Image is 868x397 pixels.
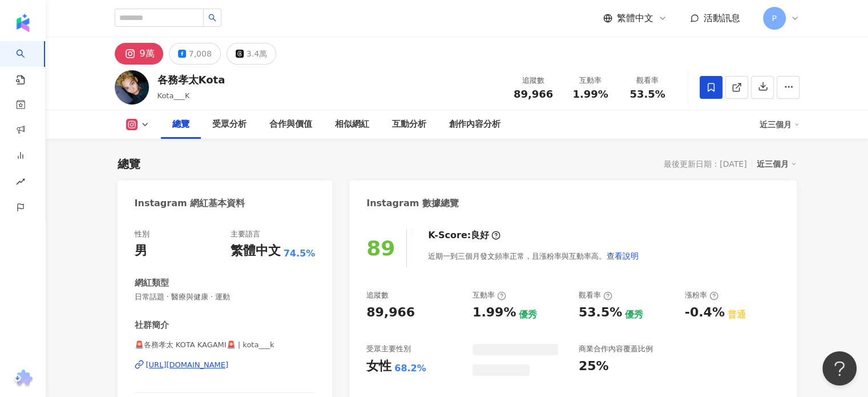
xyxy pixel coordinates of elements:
div: 最後更新日期：[DATE] [664,159,746,169]
div: 追蹤數 [366,290,389,300]
button: 3.4萬 [227,43,276,65]
div: 互動率 [473,290,506,300]
div: 女性 [366,358,391,375]
div: 互動分析 [392,118,426,131]
span: Kota___K [158,91,190,100]
div: 9萬 [140,46,155,62]
div: 受眾分析 [212,118,247,131]
span: search [208,14,216,22]
div: Instagram 網紅基本資料 [135,197,245,210]
div: 主要語言 [231,229,260,239]
div: 3.4萬 [247,46,267,62]
div: 近期一到三個月發文頻率正常，且漲粉率與互動率高。 [428,244,639,267]
div: 繁體中文 [231,242,281,260]
button: 7,008 [169,43,221,65]
div: -0.4% [685,304,725,322]
span: 🚨各務孝太 KOTA KAGAMI🚨 | kota___k [135,340,316,350]
div: 普通 [728,308,746,321]
span: 89,966 [514,88,553,100]
span: 日常話題 · 醫療與健康 · 運動 [135,292,316,302]
div: 觀看率 [626,75,669,86]
div: 受眾主要性別 [366,344,411,354]
div: 優秀 [625,308,643,321]
span: 74.5% [284,247,316,260]
span: 查看說明 [607,251,639,260]
div: 男 [135,242,147,260]
div: 53.5% [579,304,622,322]
span: 53.5% [629,89,665,100]
a: [URL][DOMAIN_NAME] [135,360,316,370]
div: 商業合作內容覆蓋比例 [579,344,653,354]
div: 近三個月 [760,115,800,134]
div: 89 [366,236,395,260]
span: 1.99% [572,89,608,100]
div: 7,008 [189,46,212,62]
button: 查看說明 [606,244,639,267]
a: search [16,41,39,86]
div: 網紅類型 [135,277,169,289]
img: chrome extension [12,370,34,388]
iframe: Help Scout Beacon - Open [822,351,857,386]
img: KOL Avatar [115,70,149,105]
div: 68.2% [394,362,426,375]
div: Instagram 數據總覽 [366,197,459,210]
div: 25% [579,358,609,375]
div: 優秀 [519,308,537,321]
div: 社群簡介 [135,319,169,331]
div: 各務孝太Kota [158,73,225,87]
div: 合作與價值 [269,118,312,131]
div: 89,966 [366,304,415,322]
div: 相似網紅 [335,118,369,131]
span: P [772,12,776,25]
span: rise [16,170,25,196]
img: logo icon [14,14,32,32]
div: 總覽 [118,156,140,172]
div: 觀看率 [579,290,612,300]
div: 互動率 [569,75,612,86]
span: 繁體中文 [617,12,653,25]
div: 性別 [135,229,150,239]
div: 追蹤數 [512,75,555,86]
div: 創作內容分析 [449,118,500,131]
span: 活動訊息 [704,13,740,23]
div: 近三個月 [757,157,797,171]
div: 良好 [471,229,489,242]
button: 9萬 [115,43,163,65]
div: 1.99% [473,304,516,322]
div: K-Score : [428,229,500,242]
div: 總覽 [172,118,189,131]
div: 漲粉率 [685,290,718,300]
div: [URL][DOMAIN_NAME] [146,360,229,370]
